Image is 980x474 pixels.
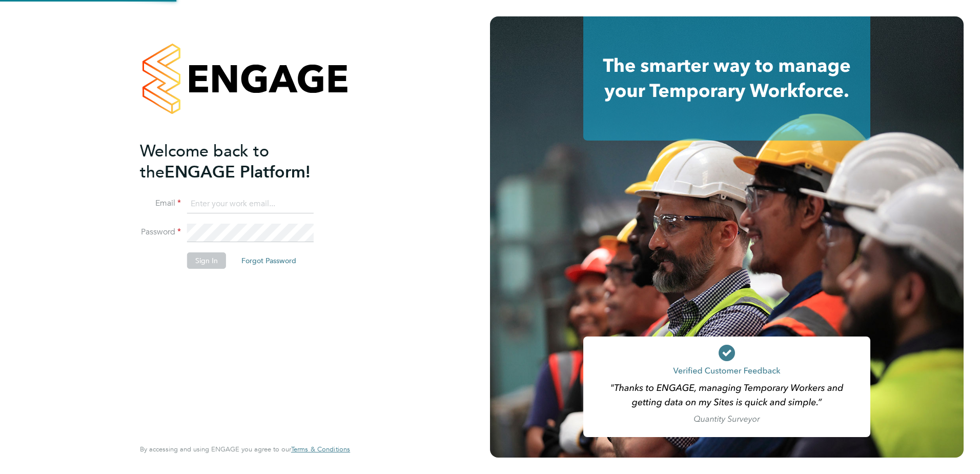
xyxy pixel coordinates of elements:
button: Sign In [187,252,226,269]
a: Terms & Conditions [291,445,350,453]
h2: ENGAGE Platform! [140,141,340,183]
span: Terms & Conditions [291,445,350,453]
label: Email [140,198,181,209]
span: By accessing and using ENGAGE you agree to our [140,445,350,453]
label: Password [140,227,181,238]
button: Forgot Password [233,252,304,269]
input: Enter your work email... [187,195,314,213]
span: Welcome back to the [140,141,269,182]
